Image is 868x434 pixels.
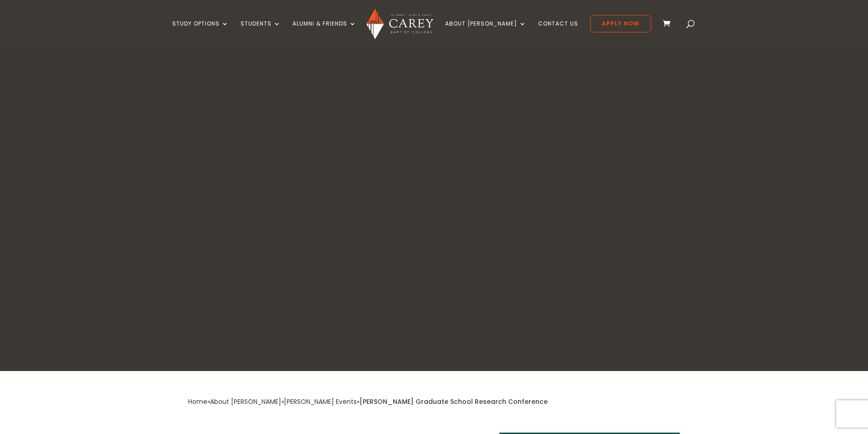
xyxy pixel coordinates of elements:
[360,397,548,406] span: [PERSON_NAME] Graduate School Research Conference
[590,15,651,32] a: Apply Now
[210,397,281,406] a: About [PERSON_NAME]
[538,21,578,42] a: Contact Us
[293,21,356,42] a: Alumni & Friends
[172,21,229,42] a: Study Options
[188,397,207,406] a: Home
[284,397,357,406] a: [PERSON_NAME] Events
[366,9,433,39] img: Carey Baptist College
[188,397,548,406] span: » » »
[445,21,526,42] a: About [PERSON_NAME]
[241,21,281,42] a: Students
